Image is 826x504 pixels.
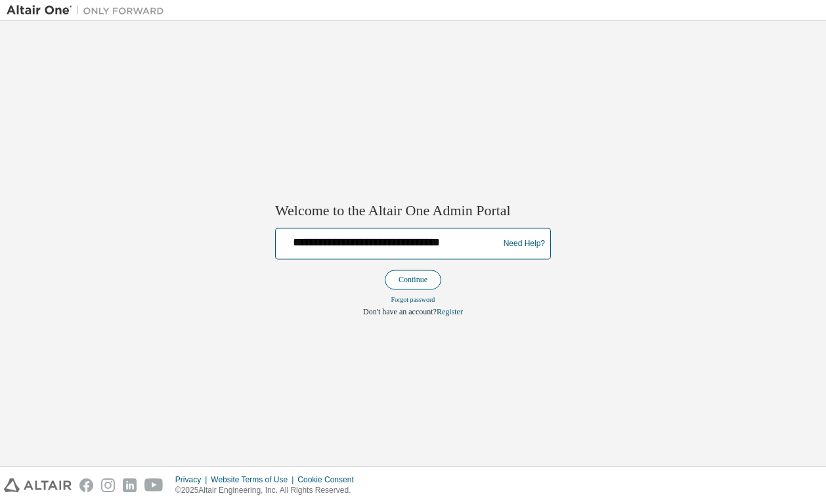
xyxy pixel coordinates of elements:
[175,485,362,496] p: © 2025 Altair Engineering, Inc. All Rights Reserved.
[211,474,297,485] div: Website Terms of Use
[297,474,361,485] div: Cookie Consent
[144,478,163,492] img: youtube.svg
[363,308,437,317] span: Don't have an account?
[275,201,551,220] h2: Welcome to the Altair One Admin Portal
[123,478,137,492] img: linkedin.svg
[385,270,441,290] button: Continue
[101,478,115,492] img: instagram.svg
[504,243,545,244] a: Need Help?
[437,308,463,317] a: Register
[4,478,72,492] img: altair_logo.svg
[7,4,171,17] img: Altair One
[79,478,93,492] img: facebook.svg
[175,474,211,485] div: Privacy
[391,297,435,304] a: Forgot password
